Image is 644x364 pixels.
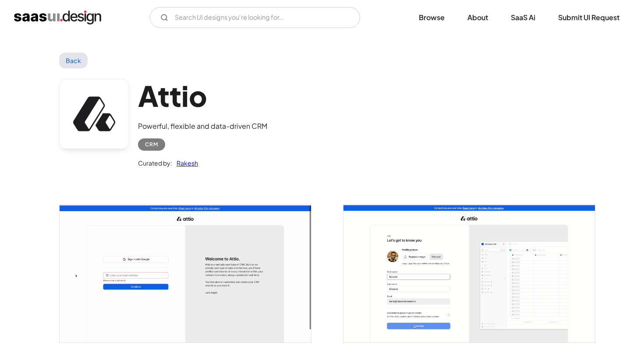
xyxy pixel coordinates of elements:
[138,158,172,168] div: Curated by:
[145,139,158,150] div: CRM
[343,205,595,343] a: open lightbox
[150,7,360,28] form: Email Form
[343,205,595,343] img: 63e25b950f361025520fd3ac_Attio_%20Customer%20relationship%20lets%20get%20to%20know.png
[60,205,311,343] a: open lightbox
[457,8,499,27] a: About
[60,205,311,343] img: 63e25b967455a07d7c44aa86_Attio_%20Customer%20relationship%20Welcome.png
[138,121,267,131] div: Powerful, flexible and data-driven CRM
[138,79,267,113] h1: Attio
[548,8,630,27] a: Submit UI Request
[408,8,455,27] a: Browse
[500,8,546,27] a: SaaS Ai
[14,11,101,25] a: home
[59,53,88,68] a: Back
[172,158,198,168] a: Rakesh
[150,7,360,28] input: Search UI designs you're looking for...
